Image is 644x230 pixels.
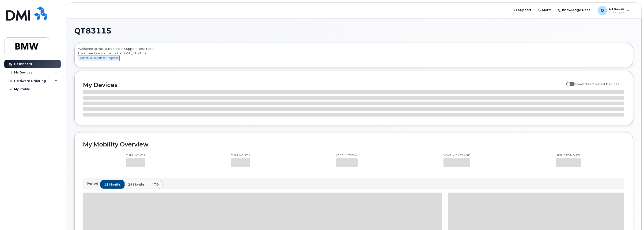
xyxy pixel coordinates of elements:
div: Welcome to the BMW Mobile Support Desk Portal If you need assistance, call [PHONE_NUMBER]. [78,47,629,65]
span: YTD [152,182,159,187]
button: Submit a Helpdesk Request [78,55,120,61]
p: Highest month [556,154,581,157]
span: 24 months [128,182,145,187]
p: Yearly total [336,154,358,157]
a: Submit a Helpdesk Request [78,56,120,60]
input: Show Deactivated Devices [566,80,570,83]
p: This month [231,154,250,157]
span: Show Deactivated Devices [575,82,619,86]
span: QT83115 [74,27,111,34]
p: This month [126,154,145,157]
h2: My Devices [83,81,564,88]
p: Yearly average [443,154,470,157]
p: Period [87,181,100,186]
h2: My Mobility Overview [83,141,624,148]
